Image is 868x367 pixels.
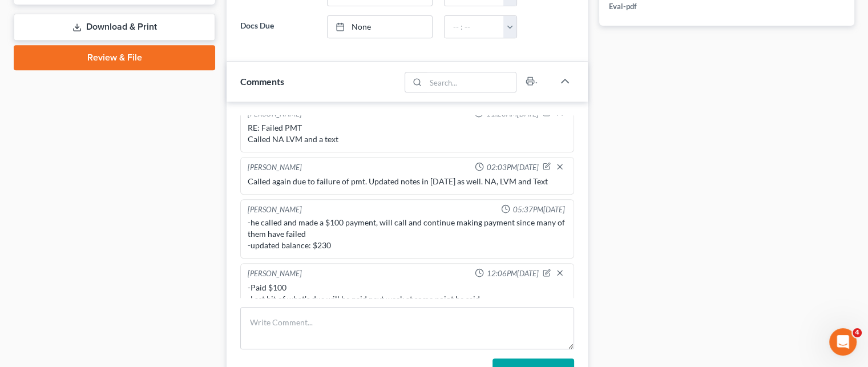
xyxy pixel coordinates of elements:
[248,162,302,174] div: [PERSON_NAME]
[14,45,215,70] a: Review & File
[248,268,302,280] div: [PERSON_NAME]
[235,15,321,38] label: Docs Due
[248,282,567,316] div: -Paid $100 -Last bit of what's due will be paid next week at some point he said -Remaining balanc...
[248,122,567,145] div: RE: Failed PMT Called NA LVM and a text
[240,76,284,87] span: Comments
[486,268,538,279] span: 12:06PM[DATE]
[328,16,433,38] a: None
[486,162,538,173] span: 02:03PM[DATE]
[853,328,862,337] span: 4
[445,16,504,38] input: -- : --
[829,328,857,356] iframe: Intercom live chat
[248,176,567,187] div: Called again due to failure of pmt. Updated notes in [DATE] as well. NA, LVM and Text
[14,14,215,41] a: Download & Print
[426,72,516,92] input: Search...
[512,204,564,215] span: 05:37PM[DATE]
[248,217,567,251] div: -he called and made a $100 payment, will call and continue making payment since many of them have...
[248,204,302,215] div: [PERSON_NAME]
